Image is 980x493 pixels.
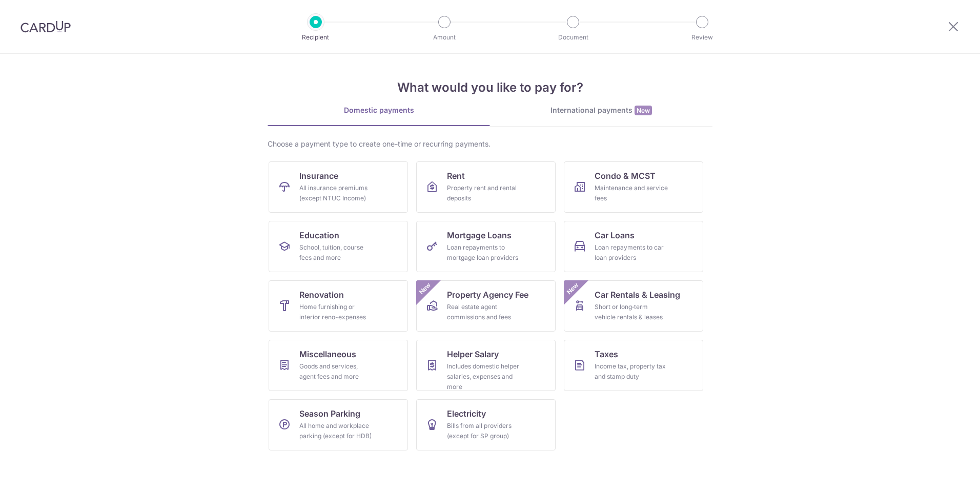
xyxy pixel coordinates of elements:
a: TaxesIncome tax, property tax and stamp duty [564,340,703,391]
span: Car Loans [595,229,635,241]
h4: What would you like to pay for? [268,78,712,97]
img: CardUp [21,20,71,33]
span: Education [299,229,339,241]
div: Loan repayments to mortgage loan providers [447,242,521,263]
div: Property rent and rental deposits [447,183,521,203]
p: Amount [406,32,482,43]
div: Bills from all providers (except for SP group) [447,421,521,441]
a: Condo & MCSTMaintenance and service fees [564,161,703,213]
div: Loan repayments to car loan providers [595,242,668,263]
p: Review [664,32,740,43]
a: Season ParkingAll home and workplace parking (except for HDB) [269,399,408,450]
span: New [635,106,652,115]
span: Condo & MCST [595,170,656,182]
span: Rent [447,170,465,182]
div: All home and workplace parking (except for HDB) [299,421,373,441]
a: Mortgage LoansLoan repayments to mortgage loan providers [416,221,556,272]
p: Document [535,32,611,43]
span: Renovation [299,289,344,301]
div: Includes domestic helper salaries, expenses and more [447,361,521,392]
a: Car Rentals & LeasingShort or long‑term vehicle rentals & leasesNew [564,280,703,332]
a: Helper SalaryIncludes domestic helper salaries, expenses and more [416,340,556,391]
a: RentProperty rent and rental deposits [416,161,556,213]
span: Property Agency Fee [447,289,528,301]
p: Recipient [278,32,354,43]
div: Short or long‑term vehicle rentals & leases [595,302,668,322]
div: International payments [490,105,712,116]
span: Helper Salary [447,348,499,360]
div: Real estate agent commissions and fees [447,302,521,322]
a: Car LoansLoan repayments to car loan providers [564,221,703,272]
div: School, tuition, course fees and more [299,242,373,263]
a: ElectricityBills from all providers (except for SP group) [416,399,556,450]
span: New [564,280,581,297]
span: Season Parking [299,407,360,420]
span: Electricity [447,407,486,420]
div: Home furnishing or interior reno-expenses [299,302,373,322]
span: New [417,280,434,297]
span: Mortgage Loans [447,229,512,241]
div: Choose a payment type to create one-time or recurring payments. [268,139,712,149]
a: MiscellaneousGoods and services, agent fees and more [269,340,408,391]
span: Taxes [595,348,618,360]
div: Income tax, property tax and stamp duty [595,361,668,382]
span: Miscellaneous [299,348,356,360]
span: Insurance [299,170,338,182]
a: RenovationHome furnishing or interior reno-expenses [269,280,408,332]
a: EducationSchool, tuition, course fees and more [269,221,408,272]
span: Car Rentals & Leasing [595,289,680,301]
div: Goods and services, agent fees and more [299,361,373,382]
a: Property Agency FeeReal estate agent commissions and feesNew [416,280,556,332]
div: Domestic payments [268,105,490,115]
div: All insurance premiums (except NTUC Income) [299,183,373,203]
div: Maintenance and service fees [595,183,668,203]
a: InsuranceAll insurance premiums (except NTUC Income) [269,161,408,213]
